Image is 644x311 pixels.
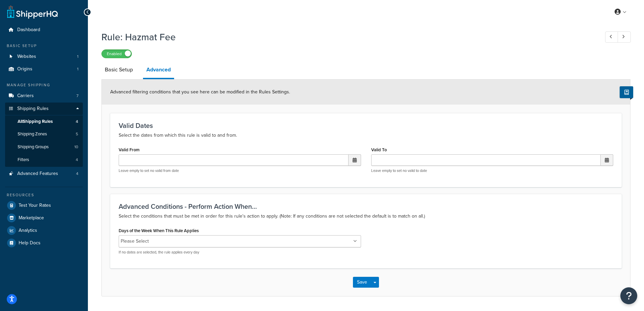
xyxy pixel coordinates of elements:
span: 5 [76,131,78,137]
span: Advanced filtering conditions that you see here can be modified in the Rules Settings. [110,88,290,95]
label: Valid To [371,147,387,152]
li: Carriers [5,90,83,102]
a: Dashboard [5,24,83,36]
button: Save [353,277,371,288]
div: Manage Shipping [5,82,83,88]
a: Next Record [618,31,631,43]
span: Advanced Features [17,171,58,177]
li: Origins [5,63,83,75]
span: All Shipping Rules [18,119,53,125]
span: Marketplace [19,215,44,221]
p: Select the dates from which this rule is valid to and from. [119,131,613,139]
a: Basic Setup [101,62,136,78]
p: Select the conditions that must be met in order for this rule's action to apply. (Note: If any co... [119,212,613,220]
span: Shipping Rules [17,106,49,112]
h3: Advanced Conditions - Perform Action When... [119,203,613,210]
div: Resources [5,192,83,198]
label: Enabled [102,50,132,58]
span: 4 [76,171,78,177]
label: Days of the Week When This Rule Applies [119,228,199,233]
li: Advanced Features [5,168,83,180]
li: Shipping Zones [5,128,83,140]
a: Analytics [5,224,83,237]
span: Shipping Groups [18,144,49,150]
label: Valid From [119,147,140,152]
span: 7 [76,93,78,99]
button: Show Help Docs [620,86,633,98]
a: Shipping Zones5 [5,128,83,140]
a: Shipping Groups10 [5,141,83,153]
li: Websites [5,50,83,63]
li: Shipping Groups [5,141,83,153]
p: Leave empty to set no valid from date [119,168,361,173]
h1: Rule: Hazmat Fee [101,30,593,44]
span: 1 [77,66,78,72]
span: 4 [76,157,78,163]
span: Origins [17,66,32,72]
a: Filters4 [5,154,83,166]
span: 4 [76,119,78,125]
a: Carriers7 [5,90,83,102]
h3: Valid Dates [119,122,613,129]
a: Websites1 [5,50,83,63]
span: 1 [77,54,78,60]
a: Help Docs [5,237,83,249]
p: If no dates are selected, the rule applies every day [119,250,361,255]
span: Test Your Rates [19,203,51,208]
a: Marketplace [5,212,83,224]
span: Dashboard [17,27,40,33]
li: Filters [5,154,83,166]
span: Shipping Zones [18,131,47,137]
button: Open Resource Center [620,287,637,304]
span: Websites [17,54,36,60]
a: Test Your Rates [5,199,83,212]
span: Filters [18,157,29,163]
li: Please Select [121,237,149,246]
span: 10 [74,144,78,150]
a: Advanced [143,62,174,79]
a: Previous Record [605,31,618,43]
a: Advanced Features4 [5,168,83,180]
span: Help Docs [19,240,41,246]
span: Carriers [17,93,34,99]
a: AllShipping Rules4 [5,115,83,128]
a: Origins1 [5,63,83,75]
a: Shipping Rules [5,103,83,115]
p: Leave empty to set no valid to date [371,168,614,173]
li: Shipping Rules [5,103,83,167]
span: Analytics [19,228,37,234]
div: Basic Setup [5,43,83,49]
